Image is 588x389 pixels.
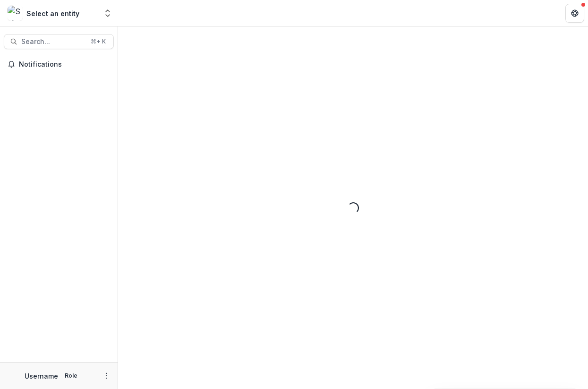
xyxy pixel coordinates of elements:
[101,4,114,23] button: Open entity switcher
[565,4,584,23] button: Get Help
[8,6,23,21] img: Select an entity
[21,38,85,46] span: Search...
[89,36,108,47] div: ⌘ + K
[101,370,112,381] button: More
[25,371,58,381] p: Username
[26,9,79,18] div: Select an entity
[4,57,114,72] button: Notifications
[19,61,110,69] span: Notifications
[4,34,114,49] button: Search...
[62,372,80,380] p: Role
